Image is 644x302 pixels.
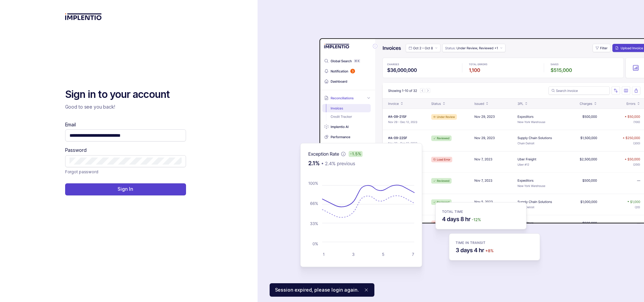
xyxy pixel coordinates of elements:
[65,183,186,195] button: Sign In
[65,169,98,175] p: Forgot password
[65,13,102,20] img: logo
[65,121,76,128] label: Email
[65,104,186,110] p: Good to see you back!
[65,147,87,154] label: Password
[65,88,186,101] h2: Sign in to your account
[118,186,133,192] p: Sign In
[275,287,359,293] p: Session expired, please login again.
[65,169,98,175] a: Link Forgot password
